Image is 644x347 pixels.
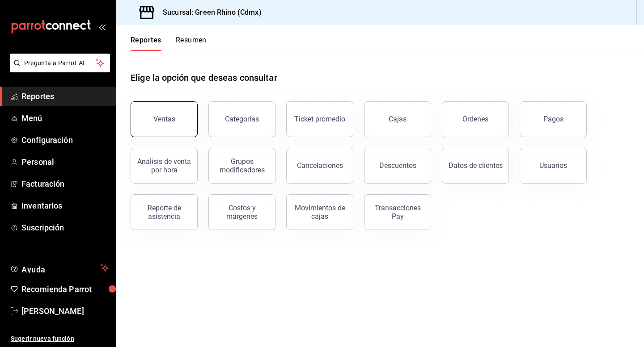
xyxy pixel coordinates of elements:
[131,36,207,51] div: navigation tabs
[379,161,416,170] div: Descuentos
[6,65,110,74] a: Pregunta a Parrot AI
[136,204,192,221] div: Reporte de asistencia
[214,157,270,174] div: Grupos modificadores
[21,305,109,317] span: [PERSON_NAME]
[292,204,347,221] div: Movimientos de cajas
[21,134,109,146] span: Configuración
[21,112,109,124] span: Menú
[10,54,110,72] button: Pregunta a Parrot AI
[131,36,161,51] button: Reportes
[364,101,431,137] button: Cajas
[208,194,275,230] button: Costos y márgenes
[208,101,275,137] button: Categorías
[153,115,175,123] div: Ventas
[462,115,488,123] div: Órdenes
[520,148,587,184] button: Usuarios
[442,148,509,184] button: Datos de clientes
[131,148,198,184] button: Análisis de venta por hora
[364,194,431,230] button: Transacciones Pay
[449,161,503,170] div: Datos de clientes
[21,263,97,273] span: Ayuda
[21,178,109,190] span: Facturación
[442,101,509,137] button: Órdenes
[21,200,109,212] span: Inventarios
[24,59,96,68] span: Pregunta a Parrot AI
[539,161,567,170] div: Usuarios
[21,156,109,168] span: Personal
[294,115,345,123] div: Ticket promedio
[156,7,262,18] h3: Sucursal: Green Rhino (Cdmx)
[370,204,425,221] div: Transacciones Pay
[11,334,109,343] span: Sugerir nueva función
[286,101,353,137] button: Ticket promedio
[131,71,277,84] h1: Elige la opción que deseas consultar
[286,148,353,184] button: Cancelaciones
[131,101,198,137] button: Ventas
[225,115,259,123] div: Categorías
[136,157,192,174] div: Análisis de venta por hora
[297,161,343,170] div: Cancelaciones
[131,194,198,230] button: Reporte de asistencia
[286,194,353,230] button: Movimientos de cajas
[21,283,109,295] span: Recomienda Parrot
[214,204,270,221] div: Costos y márgenes
[389,115,407,123] div: Cajas
[98,23,106,30] button: open_drawer_menu
[364,148,431,184] button: Descuentos
[208,148,275,184] button: Grupos modificadores
[176,36,207,51] button: Resumen
[21,222,109,234] span: Suscripción
[520,101,587,137] button: Pagos
[543,115,563,123] div: Pagos
[21,90,109,102] span: Reportes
